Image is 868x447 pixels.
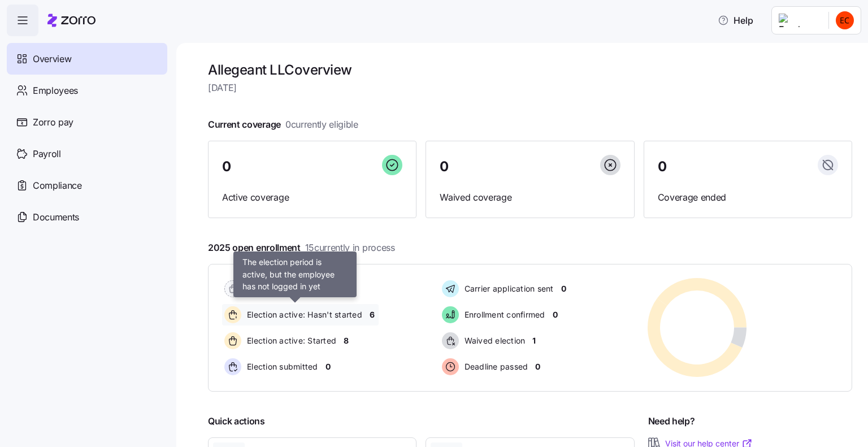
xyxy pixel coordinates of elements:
span: 0 [350,283,355,294]
span: Election submitted [244,361,318,372]
span: Employees [33,84,78,98]
span: Waived coverage [440,190,620,205]
button: Help [709,9,762,32]
a: Zorro pay [7,106,167,138]
a: Compliance [7,170,167,201]
span: 0 [222,160,231,173]
span: Pending election window [244,283,342,294]
span: 0 [561,283,566,294]
a: Overview [7,43,167,75]
span: [DATE] [208,81,852,95]
span: 8 [344,335,349,346]
span: 1 [532,335,536,346]
span: 0 [553,309,558,320]
span: Election active: Started [244,335,336,346]
span: 0 [440,160,449,173]
span: Documents [33,210,79,224]
span: Zorro pay [33,115,73,129]
span: 0 [658,160,667,173]
span: 2025 open enrollment [208,241,395,255]
span: Active coverage [222,190,402,205]
span: Need help? [648,414,695,428]
span: Deadline passed [461,361,528,372]
span: Overview [33,52,71,66]
a: Documents [7,201,167,233]
span: Current coverage [208,118,358,132]
span: Coverage ended [658,190,838,205]
span: Help [718,14,753,27]
span: Quick actions [208,414,265,428]
a: Employees [7,75,167,106]
h1: Allegeant LLC overview [208,61,852,79]
span: Election active: Hasn't started [244,309,362,320]
img: cc97166a80db72ba115bf250c5d9a898 [836,11,854,29]
span: Payroll [33,147,61,161]
span: 0 currently eligible [285,118,358,132]
span: 0 [535,361,540,372]
span: 6 [370,309,375,320]
span: Carrier application sent [461,283,554,294]
span: 0 [325,361,331,372]
a: Payroll [7,138,167,170]
img: Employer logo [779,14,819,27]
span: 15 currently in process [305,241,395,255]
span: Waived election [461,335,526,346]
span: Compliance [33,179,82,193]
span: Enrollment confirmed [461,309,545,320]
